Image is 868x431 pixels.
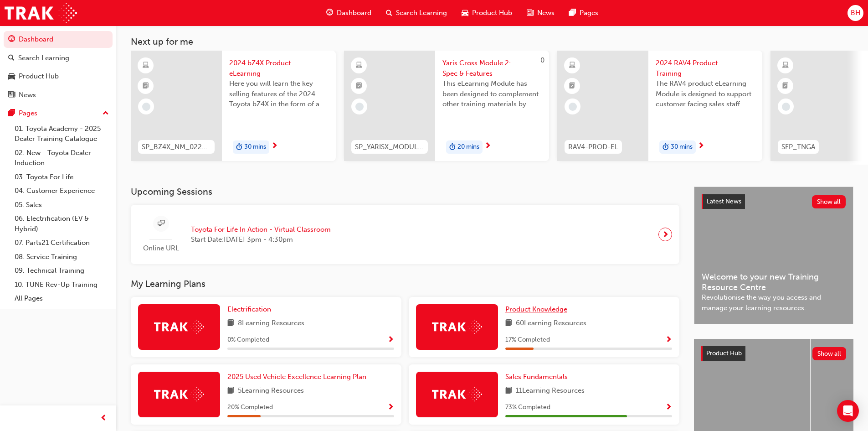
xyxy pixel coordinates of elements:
[229,78,329,109] span: Here you will learn the key selling features of the 2024 Toyota bZ4X in the form of a virtual 6-p...
[782,60,789,72] span: learningResourceType_ELEARNING-icon
[665,336,672,344] span: Show Progress
[782,80,789,92] span: booktick-icon
[569,80,575,92] span: booktick-icon
[702,272,846,292] span: Welcome to your new Training Resource Centre
[11,278,113,292] a: 10. TUNE Rev-Up Training
[227,304,275,315] a: Electrification
[238,318,304,329] span: 8 Learning Resources
[562,4,606,22] a: pages-iconPages
[271,142,278,151] span: next-icon
[5,3,77,23] img: Trak
[8,109,15,118] span: pages-icon
[781,142,815,152] span: SFP_TNGA
[387,404,394,412] span: Show Progress
[379,4,454,22] a: search-iconSearch Learning
[142,103,150,111] span: learningRecordVerb_NONE-icon
[454,4,519,22] a: car-iconProduct Hub
[484,142,491,151] span: next-icon
[4,68,113,85] a: Product Hub
[396,8,447,18] span: Search Learning
[706,349,742,357] span: Product Hub
[116,36,868,47] h3: Next up for me
[505,402,550,413] span: 73 % Completed
[227,385,234,397] span: book-icon
[8,54,15,62] span: search-icon
[847,5,863,21] button: BH
[505,335,550,345] span: 17 % Completed
[665,334,672,346] button: Show Progress
[569,60,575,72] span: learningResourceType_ELEARNING-icon
[154,320,204,334] img: Trak
[229,58,329,78] span: 2024 bZ4X Product eLearning
[11,236,113,250] a: 07. Parts21 Certification
[505,304,571,315] a: Product Knowledge
[665,402,672,413] button: Show Progress
[569,103,577,111] span: learningRecordVerb_NONE-icon
[227,335,269,345] span: 0 % Completed
[812,195,846,208] button: Show all
[131,279,679,289] h3: My Learning Plans
[782,103,790,111] span: learningRecordVerb_NONE-icon
[505,385,512,397] span: book-icon
[387,334,394,346] button: Show Progress
[557,51,762,161] a: RAV4-PROD-EL2024 RAV4 Product TrainingThe RAV4 product eLearning Module is designed to support cu...
[671,142,693,152] span: 30 mins
[457,142,479,152] span: 20 mins
[516,318,586,329] span: 60 Learning Resources
[519,4,562,22] a: news-iconNews
[356,80,362,92] span: booktick-icon
[355,142,424,152] span: SP_YARISX_MODULE_2
[143,80,149,92] span: booktick-icon
[4,87,113,104] a: News
[355,103,364,111] span: learningRecordVerb_NONE-icon
[131,187,679,197] h3: Upcoming Sessions
[4,31,113,48] a: Dashboard
[103,108,109,119] span: up-icon
[11,250,113,264] a: 08. Service Training
[11,146,113,170] a: 02. New - Toyota Dealer Induction
[19,108,37,119] div: Pages
[656,78,755,109] span: The RAV4 product eLearning Module is designed to support customer facing sales staff with introdu...
[344,51,549,161] a: 0SP_YARISX_MODULE_2Yaris Cross Module 2: Spec & FeaturesThis eLearning Module has been designed t...
[505,305,567,313] span: Product Knowledge
[505,373,568,381] span: Sales Fundamentals
[516,385,585,397] span: 11 Learning Resources
[191,224,331,235] span: Toyota For Life In Action - Virtual Classroom
[4,50,113,67] a: Search Learning
[505,372,571,382] a: Sales Fundamentals
[4,105,113,122] button: Pages
[702,292,846,313] span: Revolutionise the way you access and manage your learning resources.
[227,372,370,382] a: 2025 Used Vehicle Excellence Learning Plan
[158,218,164,229] span: sessionType_ONLINE_URL-icon
[19,90,36,100] div: News
[837,400,859,422] div: Open Intercom Messenger
[698,142,704,151] span: next-icon
[527,7,534,19] span: news-icon
[4,29,113,105] button: DashboardSearch LearningProduct HubNews
[505,318,512,329] span: book-icon
[143,60,149,72] span: learningResourceType_ELEARNING-icon
[138,243,184,254] span: Online URL
[191,234,331,245] span: Start Date: [DATE] 3pm - 4:30pm
[227,373,366,381] span: 2025 Used Vehicle Excellence Learning Plan
[569,7,576,19] span: pages-icon
[11,264,113,278] a: 09. Technical Training
[236,141,242,153] span: duration-icon
[702,194,846,209] a: Latest NewsShow all
[227,318,234,329] span: book-icon
[851,8,860,18] span: BH
[665,404,672,412] span: Show Progress
[387,336,394,344] span: Show Progress
[18,53,69,63] div: Search Learning
[11,122,113,146] a: 01. Toyota Academy - 2025 Dealer Training Catalogue
[432,320,482,334] img: Trak
[707,197,741,205] span: Latest News
[131,51,336,161] a: SP_BZ4X_NM_0224_EL012024 bZ4X Product eLearningHere you will learn the key selling features of th...
[537,8,555,18] span: News
[694,187,853,324] a: Latest NewsShow allWelcome to your new Training Resource CentreRevolutionise the way you access a...
[238,385,304,397] span: 5 Learning Resources
[812,347,847,360] button: Show all
[337,8,371,18] span: Dashboard
[663,141,669,153] span: duration-icon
